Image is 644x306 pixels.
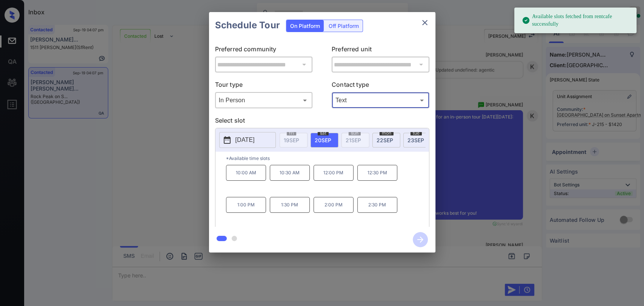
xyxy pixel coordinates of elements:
[235,135,255,145] p: [DATE]
[380,131,393,135] span: mon
[403,133,431,148] div: date-select
[217,94,311,106] div: In Person
[270,165,310,181] p: 10:30 AM
[332,45,429,57] p: Preferred unit
[377,137,393,143] span: 22 SEP
[325,20,363,32] div: Off Platform
[314,165,354,181] p: 12:00 PM
[215,80,313,92] p: Tour type
[219,132,276,148] button: [DATE]
[215,45,313,57] p: Preferred community
[334,94,427,106] div: Text
[417,15,432,30] button: close
[226,197,266,213] p: 1:00 PM
[410,131,422,135] span: tue
[314,197,354,213] p: 2:00 PM
[318,131,329,135] span: sat
[332,80,429,92] p: Contact type
[357,197,397,213] p: 2:30 PM
[215,116,429,128] p: Select slot
[407,137,424,143] span: 23 SEP
[408,230,432,249] button: btn-next
[226,152,429,165] p: *Available time slots
[315,137,331,143] span: 20 SEP
[357,165,397,181] p: 12:30 PM
[226,165,266,181] p: 10:00 AM
[522,10,630,31] div: Available slots fetched from rentcafe successfully
[372,133,400,148] div: date-select
[270,197,310,213] p: 1:30 PM
[209,12,286,38] h2: Schedule Tour
[310,133,338,148] div: date-select
[286,20,324,32] div: On Platform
